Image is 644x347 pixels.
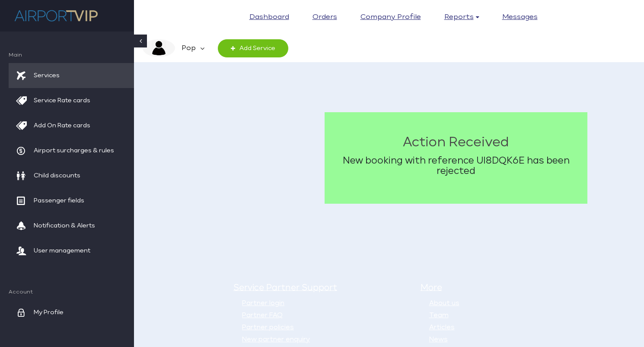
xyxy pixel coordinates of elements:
a: Team [429,312,449,319]
a: Reports [444,11,479,24]
span: Add On Rate cards [34,113,90,138]
a: Partner login [242,300,284,306]
a: Passenger fields [9,188,134,213]
a: New partner enquiry [242,336,310,343]
h5: Service Partner Support [233,282,414,294]
img: image description [143,39,175,57]
a: Add On Rate cards [9,113,134,138]
p: New booking with reference UI8DQK6E has been rejected [325,156,587,177]
a: Messages [502,11,538,24]
h2: Action Received [325,133,587,152]
span: Passenger fields [34,188,84,213]
span: Main [9,52,134,59]
a: Partner policies [242,324,294,331]
span: Service Rate cards [34,88,90,113]
a: Partner FAQ [242,312,283,319]
em: Pop [175,39,200,57]
h5: More [421,282,601,294]
span: Child discounts [34,163,80,188]
span: Airport surcharges & rules [34,138,114,163]
span: Notification & Alerts [34,213,95,238]
a: Services [9,63,134,88]
span: Services [34,63,60,88]
img: company logo here [13,6,99,25]
a: Notification & Alerts [9,213,134,238]
a: Service Rate cards [9,88,134,113]
a: image description Pop [143,39,204,57]
span: Add Service [235,39,275,57]
a: Company profile [360,11,421,24]
a: About us [429,300,459,306]
a: Airport surcharges & rules [9,138,134,163]
a: News [429,336,448,343]
a: Articles [429,324,455,331]
a: Dashboard [249,11,289,24]
a: Child discounts [9,163,134,188]
a: Add Service [217,39,289,58]
a: Orders [312,11,337,24]
h5: Customer Help [47,282,227,294]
